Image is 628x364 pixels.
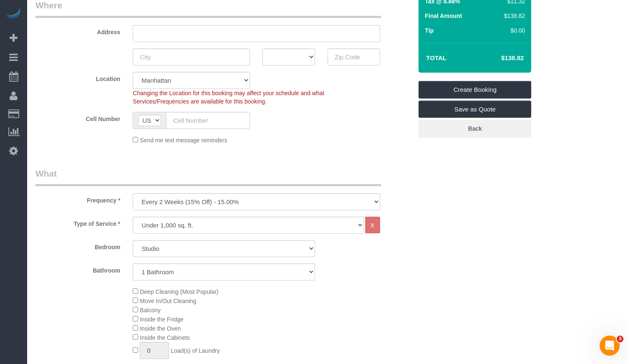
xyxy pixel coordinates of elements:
[328,48,380,66] input: Zip Code
[140,307,161,313] span: Balcony
[171,347,220,354] span: Load(s) of Laundry
[29,263,126,275] label: Bathroom
[140,316,183,323] span: Inside the Fridge
[140,137,227,144] span: Send me text message reminders
[500,12,525,20] div: $138.82
[166,112,250,129] input: Cell Number
[425,12,462,20] label: Final Amount
[419,81,531,99] a: Create Booking
[419,120,531,137] a: Back
[140,298,196,304] span: Move In/Out Cleaning
[419,101,531,118] a: Save as Quote
[140,334,190,341] span: Inside the Cabinets
[476,55,524,62] h4: $138.82
[133,48,250,66] input: City
[617,336,623,342] span: 3
[500,26,525,35] div: $0.00
[133,90,324,105] span: Changing the Location for this booking may affect your schedule and what Services/Frequencies are...
[35,167,381,186] legend: What
[425,26,434,35] label: Tip
[600,336,620,356] iframe: Intercom live chat
[29,112,126,123] label: Cell Number
[29,25,126,36] label: Address
[29,217,126,228] label: Type of Service *
[140,325,181,332] span: Inside the Oven
[140,288,218,295] span: Deep Cleaning (Most Popular)
[29,193,126,205] label: Frequency *
[29,240,126,251] label: Bedroom
[5,8,22,20] img: Automaid Logo
[29,72,126,83] label: Location
[426,54,446,61] strong: Total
